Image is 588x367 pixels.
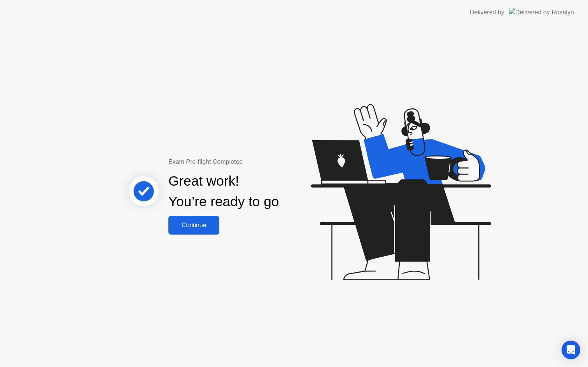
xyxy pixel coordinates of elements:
[470,8,504,17] div: Delivered by
[168,157,329,167] div: Exam Pre-flight Completed
[171,222,217,229] div: Continue
[168,216,219,235] button: Continue
[168,171,279,212] div: Great work! You’re ready to go
[562,341,580,359] div: Open Intercom Messenger
[509,8,574,17] img: Delivered by Rosalyn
